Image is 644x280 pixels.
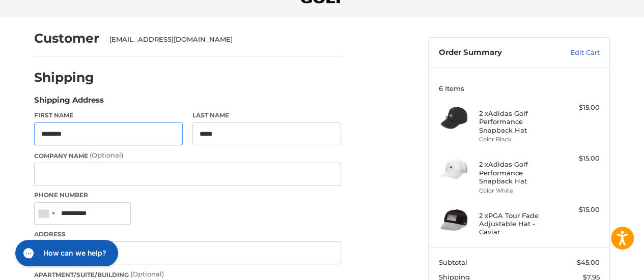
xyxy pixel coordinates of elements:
[559,103,600,113] div: $15.00
[479,109,557,134] h4: 2 x Adidas Golf Performance Snapback Hat
[548,48,600,58] a: Edit Cart
[577,258,600,266] span: $45.00
[439,258,467,266] span: Subtotal
[34,70,94,85] h2: Shipping
[34,191,341,200] label: Phone Number
[109,35,331,45] div: [EMAIL_ADDRESS][DOMAIN_NAME]
[130,270,164,278] small: (Optional)
[34,30,99,46] h2: Customer
[479,135,557,144] li: Color Black
[34,95,104,111] legend: Shipping Address
[439,48,548,58] h3: Order Summary
[559,153,600,164] div: $15.00
[34,111,183,120] label: First Name
[90,151,123,159] small: (Optional)
[192,111,341,120] label: Last Name
[559,205,600,215] div: $15.00
[439,84,600,92] h3: 6 Items
[479,160,557,185] h4: 2 x Adidas Golf Performance Snapback Hat
[34,269,341,279] label: Apartment/Suite/Building
[34,230,341,239] label: Address
[479,186,557,195] li: Color White
[479,211,557,236] h4: 2 x PGA Tour Fade Adjustable Hat - Caviar
[10,236,121,270] iframe: Gorgias live chat messenger
[34,150,341,161] label: Company Name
